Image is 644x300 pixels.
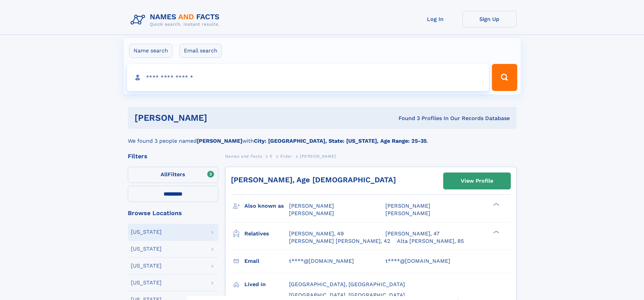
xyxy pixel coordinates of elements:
div: Filters [128,153,218,159]
div: Browse Locations [128,210,218,216]
div: [US_STATE] [131,280,162,285]
h3: Email [244,255,289,267]
span: [PERSON_NAME] [385,203,430,209]
div: [US_STATE] [131,246,162,252]
span: [PERSON_NAME] [385,210,430,216]
a: View Profile [444,173,510,189]
a: Alta [PERSON_NAME], 85 [397,237,464,245]
b: [PERSON_NAME] [197,138,242,144]
div: We found 3 people named with . [128,129,517,145]
button: Search Button [492,64,517,91]
span: [GEOGRAPHIC_DATA], [GEOGRAPHIC_DATA] [289,281,405,287]
span: Elder [280,154,292,159]
div: [US_STATE] [131,263,162,269]
a: [PERSON_NAME], 47 [385,230,439,237]
div: Found 3 Profiles In Our Records Database [303,115,510,122]
a: Sign Up [462,11,517,27]
a: Log In [408,11,462,27]
span: All [161,171,168,178]
h3: Relatives [244,228,289,239]
input: search input [127,64,489,91]
h3: Also known as [244,200,289,212]
b: City: [GEOGRAPHIC_DATA], State: [US_STATE], Age Range: 25-35 [254,138,427,144]
a: Names and Facts [225,152,262,160]
a: [PERSON_NAME] [PERSON_NAME], 42 [289,237,390,245]
img: Logo Names and Facts [128,11,225,29]
div: ❯ [492,202,500,207]
a: E [270,152,273,160]
a: Elder [280,152,292,160]
div: ❯ [492,230,500,234]
h1: [PERSON_NAME] [135,114,303,122]
a: [PERSON_NAME], 49 [289,230,344,237]
span: E [270,154,273,159]
label: Filters [128,167,218,183]
h3: Lived in [244,279,289,290]
span: [GEOGRAPHIC_DATA], [GEOGRAPHIC_DATA] [289,292,405,298]
div: View Profile [461,173,493,189]
span: [PERSON_NAME] [289,203,334,209]
div: [US_STATE] [131,229,162,235]
label: Name search [129,44,172,58]
label: Email search [180,44,222,58]
span: [PERSON_NAME] [300,154,336,159]
span: [PERSON_NAME] [289,210,334,216]
a: [PERSON_NAME], Age [DEMOGRAPHIC_DATA] [231,176,396,184]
